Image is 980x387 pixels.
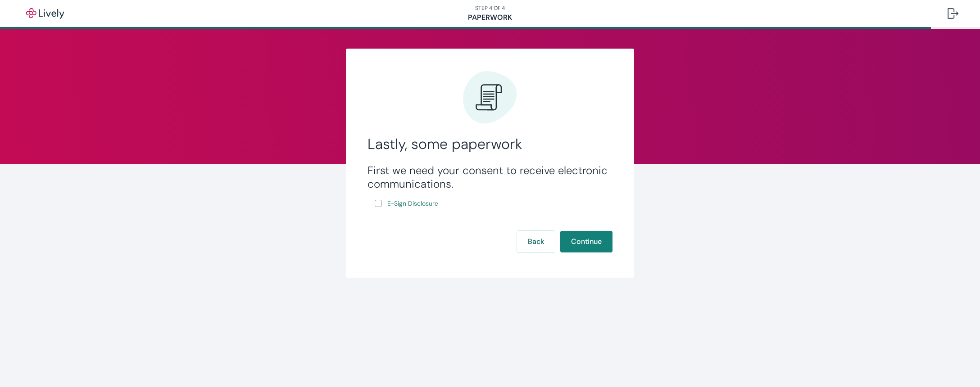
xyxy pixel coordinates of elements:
[20,8,70,19] img: Lively
[940,3,966,24] button: Log out
[367,135,612,153] h2: Lastly, some paperwork
[386,198,440,209] a: e-sign disclosure document
[367,164,612,191] h3: First we need your consent to receive electronic communications.
[387,199,438,208] span: E-Sign Disclosure
[560,231,612,252] button: Continue
[517,231,555,252] button: Back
